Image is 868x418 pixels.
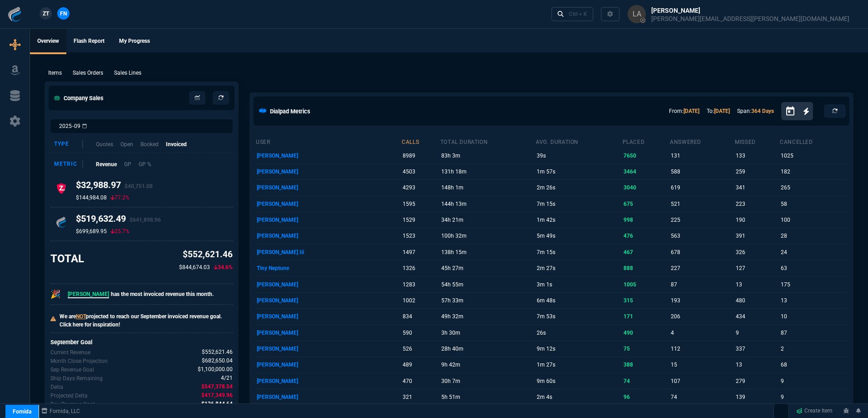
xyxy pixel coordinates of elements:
[671,358,733,371] p: 15
[120,140,133,148] p: Open
[201,400,233,408] span: Delta divided by the remaining ship days.
[76,179,153,194] h4: $32,988.97
[736,310,778,323] p: 434
[537,214,620,226] p: 1m 42s
[781,214,846,226] p: 100
[76,313,86,320] span: NOT
[537,375,620,387] p: 9m 60s
[751,108,774,114] a: 364 Days
[403,391,438,403] p: 321
[736,149,778,162] p: 133
[707,107,730,115] p: To:
[441,342,534,355] p: 28h 40m
[403,326,438,339] p: 590
[537,342,620,355] p: 9m 12s
[569,10,587,18] div: Ctrl + K
[736,214,778,226] p: 190
[537,294,620,307] p: 6m 48s
[624,294,668,307] p: 315
[781,181,846,194] p: 265
[403,278,438,291] p: 1283
[441,181,534,194] p: 148h 1m
[50,374,103,382] p: Out of 21 ship days in Sep - there are 4 remaining.
[96,160,117,168] p: Revenue
[68,291,109,298] span: [PERSON_NAME]
[39,407,83,415] a: msbcCompanyName
[48,69,62,77] p: Items
[257,375,400,387] p: [PERSON_NAME]
[110,228,130,235] p: 25.7%
[76,228,107,235] p: $699,689.95
[441,278,534,291] p: 54h 55m
[257,246,400,259] p: [PERSON_NAME] Iii
[193,400,233,408] p: spec.value
[671,278,733,291] p: 87
[624,149,668,162] p: 7650
[624,342,668,355] p: 75
[257,342,400,355] p: [PERSON_NAME]
[736,326,778,339] p: 9
[60,10,67,18] span: FN
[734,135,779,148] th: missed
[130,217,161,223] span: $641,898.96
[671,246,733,259] p: 678
[140,140,159,148] p: Booked
[736,198,778,210] p: 223
[96,140,113,148] p: Quotes
[179,248,233,261] p: $552,621.46
[214,263,233,271] p: 34.6%
[403,246,438,259] p: 1497
[257,358,400,371] p: [PERSON_NAME]
[671,198,733,210] p: 521
[537,358,620,371] p: 1m 27s
[537,229,620,242] p: 5m 49s
[30,29,66,54] a: Overview
[50,392,88,400] p: The difference between the current month's Revenue goal and projected month-end.
[537,246,620,259] p: 7m 15s
[737,107,774,115] p: Span:
[403,262,438,275] p: 1326
[537,310,620,323] p: 7m 53s
[139,160,151,168] p: GP %
[671,391,733,403] p: 74
[736,342,778,355] p: 337
[624,165,668,178] p: 3464
[54,160,83,168] div: Metric
[50,366,94,374] p: Company Revenue Goal for Sep.
[441,214,534,226] p: 34h 21m
[110,194,130,201] p: 77.2%
[257,149,400,162] p: [PERSON_NAME]
[671,310,733,323] p: 206
[257,294,400,307] p: [PERSON_NAME]
[403,229,438,242] p: 1523
[257,214,400,226] p: [PERSON_NAME]
[401,135,440,148] th: calls
[166,140,187,148] p: Invoiced
[781,262,846,275] p: 63
[781,165,846,178] p: 182
[201,391,233,400] span: The difference between the current month's Revenue goal and projected month-end.
[624,391,668,403] p: 96
[671,294,733,307] p: 193
[403,149,438,162] p: 8989
[624,310,668,323] p: 171
[624,198,668,210] p: 675
[793,404,836,418] a: Create Item
[736,391,778,403] p: 139
[537,165,620,178] p: 1m 57s
[624,278,668,291] p: 1005
[537,391,620,403] p: 2m 4s
[781,310,846,323] p: 10
[441,262,534,275] p: 45h 27m
[50,339,233,346] h6: September Goal
[257,278,400,291] p: [PERSON_NAME]
[50,400,95,408] p: Delta divided by the remaining ship days.
[671,375,733,387] p: 107
[193,382,233,391] p: spec.value
[60,312,233,329] p: We are projected to reach our September invoiced revenue goal. Click here for inspiration!
[403,294,438,307] p: 1002
[537,326,620,339] p: 26s
[781,246,846,259] p: 24
[624,214,668,226] p: 998
[669,135,734,148] th: answered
